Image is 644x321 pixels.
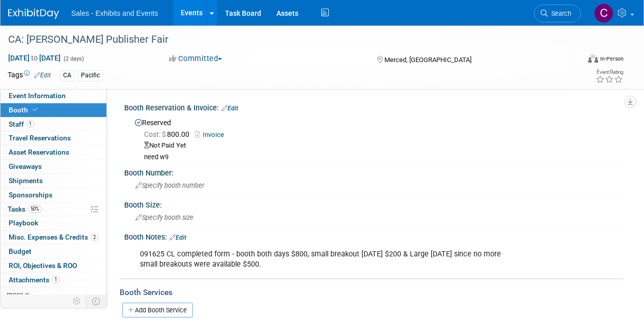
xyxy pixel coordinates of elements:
img: Format-Inperson.png [588,54,598,63]
a: Invoice [195,131,229,138]
div: CA [60,70,74,81]
a: Tasks50% [1,202,106,216]
span: Playbook [9,219,38,227]
a: Giveaways [1,160,106,173]
span: 1 [26,120,34,128]
span: Tasks [8,205,42,213]
span: 50% [28,205,42,213]
span: 2 [91,234,98,241]
span: Merced, [GEOGRAPHIC_DATA] [384,56,471,64]
div: In-Person [600,55,624,63]
a: Playbook [1,216,106,230]
span: Sales - Exhibits and Events [71,9,158,17]
a: Asset Reservations [1,145,106,159]
img: ExhibitDay [8,9,59,19]
a: more [1,287,106,301]
span: Specify booth size [135,214,193,221]
div: Booth Size: [124,197,624,210]
span: Asset Reservations [9,148,69,156]
div: Pacific [78,70,103,81]
td: Personalize Event Tab Strip [68,295,86,308]
a: Misc. Expenses & Credits2 [1,230,106,244]
div: Reserved [132,115,616,162]
span: Cost: $ [144,130,167,138]
a: Edit [34,72,51,79]
div: Booth Reservation & Invoice: [124,100,624,113]
span: more [7,290,23,298]
a: Sponsorships [1,188,106,202]
a: Travel Reservations [1,131,106,145]
a: ROI, Objectives & ROO [1,259,106,273]
a: Staff1 [1,118,106,131]
div: Event Format [534,53,624,68]
div: CA: [PERSON_NAME] Publisher Fair [5,31,571,49]
span: (2 days) [63,55,84,62]
span: 1 [52,276,60,283]
span: Specify booth number [135,182,204,189]
span: Giveaways [9,162,42,170]
div: Not Paid Yet [144,141,616,151]
span: [DATE] [DATE] [8,53,61,63]
a: Budget [1,245,106,258]
td: Toggle Event Tabs [86,295,107,308]
div: Event Rating [596,70,623,75]
a: Add Booth Service [122,303,193,317]
span: 800.00 [144,130,193,138]
div: 091625 CL completed form - booth both days $800, small breakout [DATE] $200 & Large [DATE] since ... [133,244,525,275]
span: ROI, Objectives & ROO [9,261,77,270]
a: Booth [1,103,106,117]
span: Budget [9,247,32,255]
a: Event Information [1,89,106,103]
a: Attachments1 [1,273,106,287]
span: Travel Reservations [9,134,71,142]
div: Booth Services [120,287,624,298]
span: Misc. Expenses & Credits [9,233,98,241]
div: Booth Notes: [124,229,624,243]
span: Attachments [9,276,60,284]
div: Booth Number: [124,165,624,178]
span: Staff [9,120,34,128]
span: to [30,54,39,62]
span: Sponsorships [9,191,52,199]
td: Tags [8,70,51,81]
span: Booth [9,106,40,114]
span: Event Information [9,92,66,100]
div: need w9 [144,153,616,162]
span: Shipments [9,177,43,185]
button: Committed [165,53,226,64]
a: Shipments [1,174,106,188]
a: Edit [170,234,186,241]
span: Search [548,10,571,17]
i: Booth reservation complete [33,107,38,112]
img: Christine Lurz [594,4,613,23]
a: Search [534,5,581,22]
a: Edit [221,105,238,112]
